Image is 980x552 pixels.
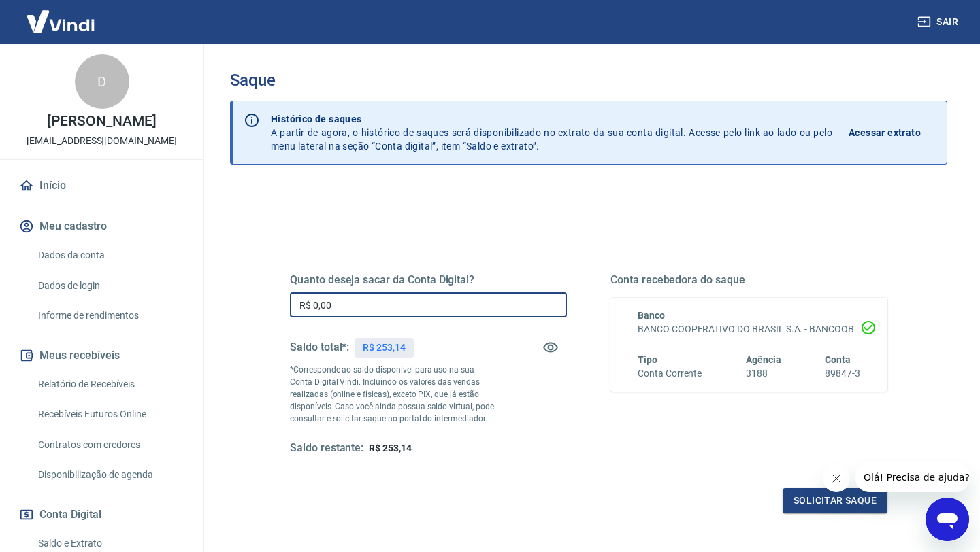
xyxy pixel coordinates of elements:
h5: Conta recebedora do saque [610,273,887,287]
h5: Saldo restante: [290,441,363,455]
a: Recebíveis Futuros Online [33,400,187,428]
p: [EMAIL_ADDRESS][DOMAIN_NAME] [27,134,177,148]
button: Conta Digital [16,500,187,530]
iframe: Fechar mensagem [823,465,850,492]
a: Dados da conta [33,241,187,269]
button: Sair [915,10,964,35]
p: [PERSON_NAME] [47,114,156,128]
a: Disponibilização de agenda [33,461,187,489]
div: D [75,54,129,109]
p: A partir de agora, o histórico de saques será disponibilizado no extrato da sua conta digital. Ac... [271,112,832,153]
a: Início [16,171,187,201]
span: Tipo [638,354,657,365]
img: Vindi [16,1,105,42]
button: Meu cadastro [16,211,187,241]
h6: 89847-3 [825,366,860,381]
a: Dados de login [33,272,187,300]
a: Acessar extrato [849,112,936,153]
span: Banco [638,310,665,321]
h5: Quanto deseja sacar da Conta Digital? [290,273,567,287]
p: *Corresponde ao saldo disponível para uso na sua Conta Digital Vindi. Incluindo os valores das ve... [290,364,497,425]
iframe: Botão para abrir a janela de mensagens [926,498,969,541]
a: Relatório de Recebíveis [33,370,187,398]
span: Olá! Precisa de ajuda? [8,10,114,20]
p: R$ 253,14 [363,341,406,355]
p: Histórico de saques [271,112,832,126]
a: Contratos com credores [33,431,187,459]
h6: BANCO COOPERATIVO DO BRASIL S.A. - BANCOOB [638,322,860,337]
h6: Conta Corrente [638,366,702,381]
button: Solicitar saque [783,488,887,513]
p: Acessar extrato [849,126,921,139]
h3: Saque [230,71,947,90]
span: Conta [825,354,851,365]
iframe: Mensagem da empresa [855,462,969,492]
h5: Saldo total*: [290,341,349,354]
button: Meus recebíveis [16,341,187,370]
span: Agência [746,354,781,365]
h6: 3188 [746,366,781,381]
span: R$ 253,14 [369,443,412,453]
a: Informe de rendimentos [33,302,187,330]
